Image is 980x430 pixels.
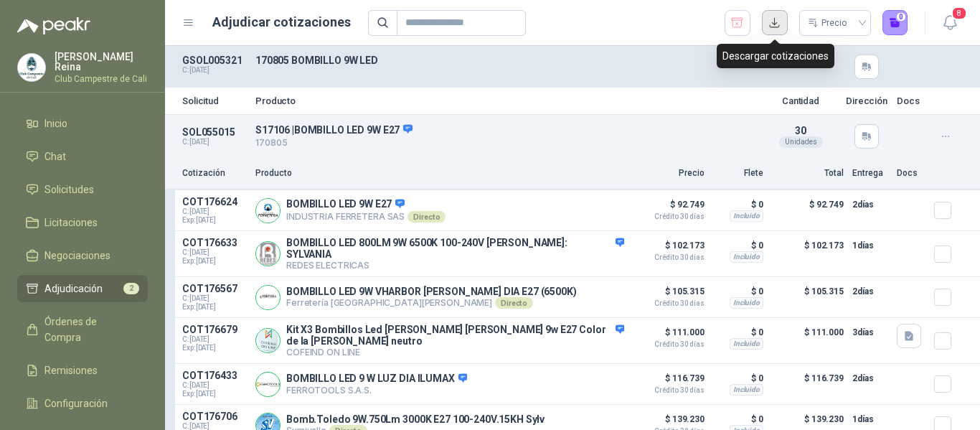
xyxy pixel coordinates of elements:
[730,297,763,309] div: Incluido
[852,237,888,254] p: 1 días
[182,283,247,294] p: COT176567
[495,297,533,309] div: Directo
[182,66,247,75] p: C: [DATE]
[256,242,280,266] img: Company Logo
[286,347,624,357] p: COFEIND ON LINE
[182,207,247,216] span: C: [DATE]
[633,237,705,261] p: $ 102.173
[713,370,763,387] p: $ 0
[255,96,756,106] p: Producto
[713,324,763,341] p: $ 0
[772,324,844,357] p: $ 111.000
[182,411,247,422] p: COT176706
[17,242,148,269] a: Negociaciones
[182,196,247,207] p: COT176624
[897,96,925,106] p: Docs
[18,54,45,81] img: Company Logo
[17,308,148,351] a: Órdenes de Compra
[713,167,763,180] p: Flete
[182,390,247,398] span: Exp: [DATE]
[255,123,756,136] p: S17106 | BOMBILLO LED 9W E27
[182,96,247,106] p: Solicitud
[182,294,247,303] span: C: [DATE]
[713,196,763,213] p: $ 0
[730,210,763,222] div: Incluido
[44,363,98,378] span: Remisiones
[286,385,467,396] p: FERROTOOLS S.A.S.
[852,324,888,341] p: 3 días
[286,413,545,425] p: Bomb.Toledo 9W.750Lm 3000K E27 100-240V.15KH Sylv
[852,411,888,428] p: 1 días
[713,411,763,428] p: $ 0
[55,75,148,83] p: Club Campestre de Cali
[182,303,247,312] span: Exp: [DATE]
[633,213,705,220] span: Crédito 30 días
[182,248,247,257] span: C: [DATE]
[17,209,148,236] a: Licitaciones
[256,329,280,352] img: Company Logo
[182,167,247,180] p: Cotización
[779,136,823,148] div: Unidades
[633,324,705,348] p: $ 111.000
[255,136,756,150] p: 170805
[256,286,280,309] img: Company Logo
[44,149,66,164] span: Chat
[286,237,624,260] p: BOMBILLO LED 800LM 9W 6500K 100-240V [PERSON_NAME]: SYLVANIA
[123,283,139,294] span: 2
[937,10,963,36] button: 8
[286,324,624,347] p: Kit X3 Bombillos Led [PERSON_NAME] [PERSON_NAME] 9w E27 Color de la [PERSON_NAME] neutro
[633,283,705,307] p: $ 105.315
[897,167,925,180] p: Docs
[182,216,247,225] span: Exp: [DATE]
[182,138,247,146] p: C: [DATE]
[633,254,705,261] span: Crédito 30 días
[713,237,763,254] p: $ 0
[772,283,844,312] p: $ 105.315
[17,357,148,384] a: Remisiones
[256,199,280,223] img: Company Logo
[17,176,148,203] a: Solicitudes
[730,338,763,350] div: Incluido
[795,125,806,136] span: 30
[17,143,148,170] a: Chat
[182,381,247,390] span: C: [DATE]
[182,344,247,352] span: Exp: [DATE]
[286,297,577,309] p: Ferretería [GEOGRAPHIC_DATA][PERSON_NAME]
[182,370,247,381] p: COT176433
[182,55,247,66] p: GSOL005321
[255,55,756,66] p: 170805 BOMBILLO 9W LED
[713,283,763,300] p: $ 0
[772,370,844,398] p: $ 116.739
[182,324,247,335] p: COT176679
[286,211,446,223] p: INDUSTRIA FERRETERA SAS
[407,211,446,223] div: Directo
[286,260,624,271] p: REDES ELECTRICAS
[17,17,90,34] img: Logo peakr
[286,373,467,385] p: BOMBILLO LED 9 W LUZ DIA ILUMAX
[772,167,844,180] p: Total
[882,10,908,36] button: 0
[808,12,849,34] div: Precio
[852,283,888,300] p: 2 días
[951,6,967,20] span: 8
[730,251,763,263] div: Incluido
[765,96,837,106] p: Cantidad
[772,237,844,271] p: $ 102.173
[633,387,705,394] span: Crédito 30 días
[730,384,763,396] div: Incluido
[17,275,148,302] a: Adjudicación2
[633,341,705,348] span: Crédito 30 días
[633,167,705,180] p: Precio
[852,167,888,180] p: Entrega
[182,335,247,344] span: C: [DATE]
[717,44,834,68] div: Descargar cotizaciones
[772,196,844,225] p: $ 92.749
[182,237,247,248] p: COT176633
[182,126,247,138] p: SOL055015
[44,116,67,131] span: Inicio
[55,52,148,72] p: [PERSON_NAME] Reina
[852,370,888,387] p: 2 días
[633,300,705,307] span: Crédito 30 días
[845,96,888,106] p: Dirección
[44,215,98,230] span: Licitaciones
